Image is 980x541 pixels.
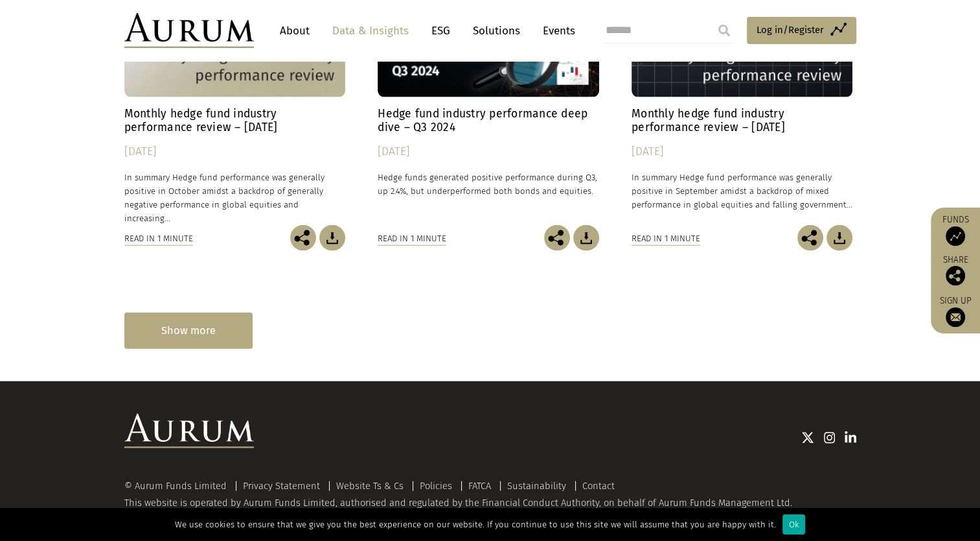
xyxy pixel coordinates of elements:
[937,214,974,246] a: Funds
[273,19,316,43] a: About
[425,19,457,43] a: ESG
[632,107,853,134] h4: Monthly hedge fund industry performance review – [DATE]
[946,266,965,285] img: Share this post
[536,19,575,43] a: Events
[582,480,615,492] a: Contact
[573,225,599,251] img: Download Article
[420,480,452,492] a: Policies
[124,232,193,246] div: Read in 1 minute
[468,480,491,492] a: FATCA
[124,13,254,48] img: Aurum
[757,22,824,38] span: Log in/Register
[378,171,599,198] p: Hedge funds generated positive performance during Q3, up 2.4%, but underperformed both bonds and ...
[124,171,346,226] p: In summary Hedge fund performance was generally positive in October amidst a backdrop of generall...
[290,225,316,251] img: Share this post
[937,295,974,327] a: Sign up
[946,226,965,246] img: Access Funds
[378,232,446,246] div: Read in 1 minute
[319,225,345,251] img: Download Article
[632,232,700,246] div: Read in 1 minute
[544,225,570,251] img: Share this post
[243,480,320,492] a: Privacy Statement
[124,481,233,491] div: © Aurum Funds Limited
[937,256,974,285] div: Share
[747,17,856,44] a: Log in/Register
[466,19,527,43] a: Solutions
[845,431,856,444] img: Linkedin icon
[336,480,404,492] a: Website Ts & Cs
[124,481,856,520] div: This website is operated by Aurum Funds Limited, authorised and regulated by the Financial Conduc...
[507,480,566,492] a: Sustainability
[801,431,814,444] img: Twitter icon
[378,107,599,134] h4: Hedge fund industry performance deep dive – Q3 2024
[711,18,737,43] input: Submit
[378,143,599,161] div: [DATE]
[632,171,853,211] p: In summary Hedge fund performance was generally positive in September amidst a backdrop of mixed ...
[946,307,965,327] img: Sign up to our newsletter
[326,19,415,43] a: Data & Insights
[124,143,346,161] div: [DATE]
[632,143,853,161] div: [DATE]
[824,431,836,444] img: Instagram icon
[124,414,254,449] img: Aurum Logo
[124,107,346,134] h4: Monthly hedge fund industry performance review – [DATE]
[826,225,852,251] img: Download Article
[124,313,253,348] div: Show more
[797,225,823,251] img: Share this post
[782,514,805,535] div: Ok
